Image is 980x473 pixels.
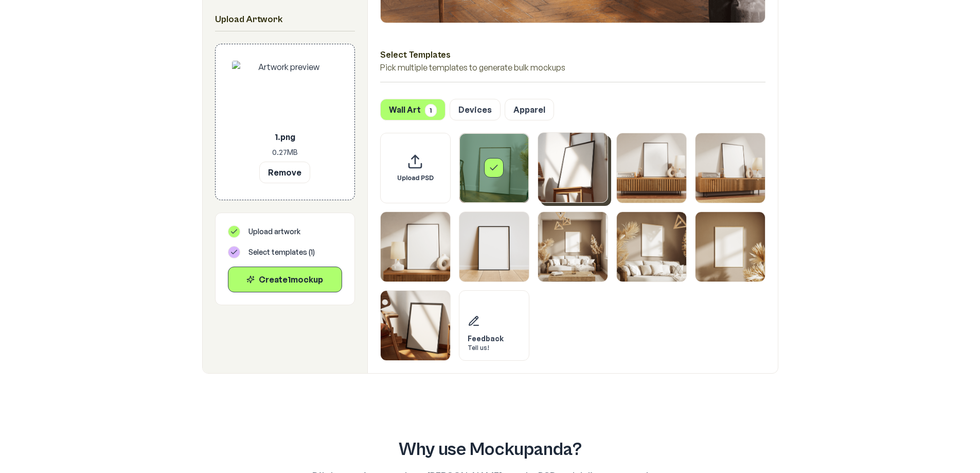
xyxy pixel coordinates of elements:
[468,344,504,352] div: Tell us!
[616,212,687,282] div: Select template Framed Poster 8
[538,212,608,282] div: Select template Framed Poster 7
[232,131,338,143] p: 1.png
[228,267,342,292] button: Create1mockup
[538,132,608,203] div: Select template Framed Poster 2
[380,61,765,74] p: Pick multiple templates to generate bulk mockups
[617,212,686,282] img: Framed Poster 8
[380,290,451,361] div: Select template Framed Poster 10
[381,212,450,282] img: Framed Poster 5
[459,133,529,203] div: Select template Framed Poster
[232,147,338,157] p: 0.27 MB
[380,133,451,203] div: Upload custom PSD template
[538,133,608,202] img: Framed Poster 2
[397,174,434,182] span: Upload PSD
[248,226,300,237] span: Upload artwork
[459,290,529,361] div: Send feedback
[695,133,765,203] div: Select template Framed Poster 4
[505,99,554,120] button: Apparel
[259,162,310,183] button: Remove
[380,99,446,120] button: Wall Art1
[237,273,333,286] div: Create 1 mockup
[616,133,687,203] div: Select template Framed Poster 3
[538,212,608,282] img: Framed Poster 7
[232,61,338,127] img: Artwork preview
[450,99,501,120] button: Devices
[425,104,437,117] span: 1
[219,440,762,460] h2: Why use Mockupanda?
[695,212,765,282] div: Select template Framed Poster 9
[696,133,765,203] img: Framed Poster 4
[696,212,765,282] img: Framed Poster 9
[468,334,504,344] div: Feedback
[215,12,355,27] h2: Upload Artwork
[617,133,686,203] img: Framed Poster 3
[381,291,450,360] img: Framed Poster 10
[380,48,765,61] h3: Select Templates
[459,212,529,282] div: Select template Framed Poster 6
[380,212,451,282] div: Select template Framed Poster 5
[248,247,315,257] span: Select templates ( 1 )
[459,212,529,282] img: Framed Poster 6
